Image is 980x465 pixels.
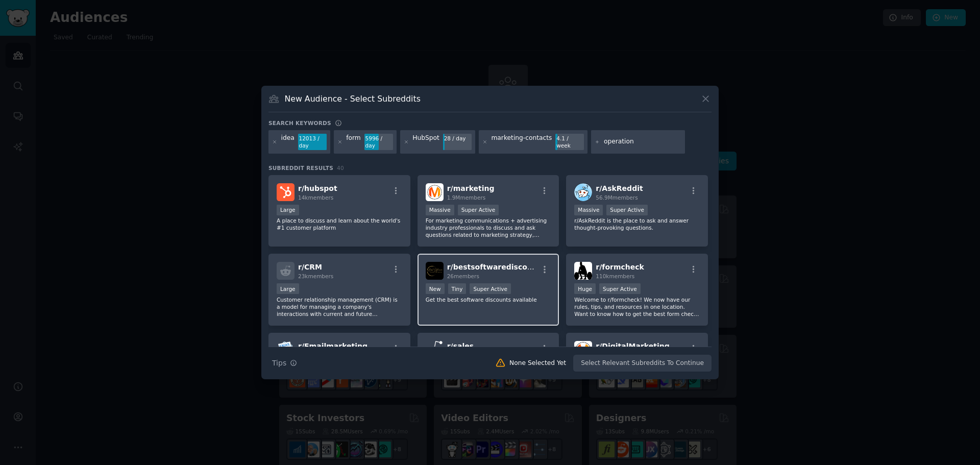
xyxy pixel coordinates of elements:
p: A place to discuss and learn about the world's #1 customer platform [277,217,402,231]
div: idea [281,134,295,150]
div: marketing-contacts [491,134,552,150]
div: Super Active [458,205,499,215]
div: Large [277,205,299,215]
img: bestsoftwarediscounts [426,262,444,280]
p: r/AskReddit is the place to ask and answer thought-provoking questions. [574,217,700,231]
div: 12013 / day [298,134,327,150]
div: Super Active [606,205,648,215]
div: None Selected Yet [509,359,566,368]
img: Emailmarketing [277,341,295,359]
span: Subreddit Results [268,164,333,172]
span: r/ sales [447,342,474,350]
span: Tips [272,358,286,369]
img: marketing [426,183,444,201]
span: r/ hubspot [298,184,337,192]
span: 110k members [596,273,634,279]
img: formcheck [574,262,592,280]
img: sales [426,341,444,359]
span: 40 [337,165,344,171]
p: Customer relationship management (CRM) is a model for managing a company's interactions with curr... [277,296,402,317]
span: r/ marketing [447,184,495,192]
div: Massive [426,205,454,215]
span: r/ DigitalMarketing [596,342,669,350]
div: form [346,134,361,150]
span: r/ bestsoftwarediscounts [447,263,545,271]
div: Super Active [470,283,511,294]
img: DigitalMarketing [574,341,592,359]
span: 14k members [298,194,333,201]
div: Tiny [448,283,467,294]
h3: New Audience - Select Subreddits [285,93,421,104]
span: 1.9M members [447,194,486,201]
div: HubSpot [412,134,439,150]
div: 5996 / day [364,134,393,150]
div: 4.1 / week [555,134,584,150]
div: Huge [574,283,596,294]
div: Super Active [599,283,641,294]
span: r/ formcheck [596,263,644,271]
button: Tips [268,354,301,372]
span: 23k members [298,273,333,279]
img: AskReddit [574,183,592,201]
p: Welcome to r/formcheck! We now have our rules, tips, and resources in one location. Want to know ... [574,296,700,317]
span: r/ CRM [298,263,322,271]
span: r/ Emailmarketing [298,342,367,350]
span: 26 members [447,273,479,279]
p: For marketing communications + advertising industry professionals to discuss and ask questions re... [426,217,551,238]
div: New [426,283,445,294]
input: New Keyword [604,137,681,146]
h3: Search keywords [268,119,331,127]
div: 28 / day [443,134,472,143]
p: Get the best software discounts available [426,296,551,303]
div: Large [277,283,299,294]
span: 56.9M members [596,194,638,201]
span: r/ AskReddit [596,184,643,192]
div: Massive [574,205,603,215]
img: hubspot [277,183,295,201]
